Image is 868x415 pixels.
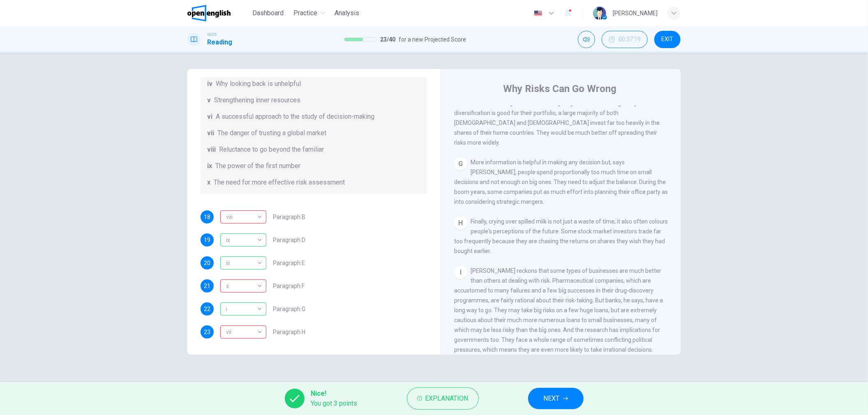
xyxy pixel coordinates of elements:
[273,214,305,220] span: Paragraph B
[214,178,345,187] span: The need for more effective risk assessment
[273,237,305,243] span: Paragraph D
[544,393,560,404] span: NEXT
[219,145,324,154] span: Reluctance to go beyond the familiar
[220,205,263,229] div: viii
[207,112,212,122] span: vi
[216,79,301,89] span: Why looking back is unhelpful
[207,161,212,171] span: ix
[220,320,263,344] div: vii
[204,306,210,312] span: 22
[207,37,232,47] h1: Reading
[220,297,263,321] div: i
[335,8,360,18] span: Analysis
[207,178,210,187] span: x
[220,302,266,316] div: i
[528,388,584,409] button: NEXT
[593,7,606,20] img: Profile picture
[311,389,358,399] span: Nice!
[578,31,595,48] div: Mute
[454,267,663,353] span: [PERSON_NAME] reckons that some types of businesses are much better than others at dealing with r...
[220,233,266,247] div: ix
[207,79,212,89] span: iv
[454,218,668,254] span: Finally, crying over spilled milk is not just a waste of time; it also often colours people's per...
[187,5,231,21] img: OpenEnglish logo
[220,251,263,275] div: iii
[216,112,374,122] span: A successful approach to the study of decision-making
[207,32,217,37] span: IELTS
[204,283,210,289] span: 21
[249,6,287,21] button: Dashboard
[214,95,300,105] span: Strengthening inner resources
[207,145,216,154] span: viii
[187,5,249,21] a: OpenEnglish logo
[311,399,358,408] span: You got 3 points
[602,31,648,48] div: Hide
[613,8,658,18] div: [PERSON_NAME]
[220,325,266,339] div: iv
[220,279,266,293] div: viii
[454,266,467,279] div: I
[220,210,266,224] div: vi
[619,36,641,43] span: 00:37:19
[217,128,326,138] span: The danger of trusting a global market
[220,274,263,298] div: x
[220,228,263,252] div: ix
[399,35,466,44] span: for a new Projected Score
[207,128,214,138] span: vii
[204,260,210,266] span: 20
[332,6,363,21] button: Analysis
[380,35,395,44] span: 23 / 40
[294,8,318,18] span: Practice
[454,159,668,205] span: More information is helpful in making any decision but, says [PERSON_NAME], people spend proporti...
[425,393,469,404] span: Explanation
[533,10,543,16] img: en
[253,8,284,18] span: Dashboard
[215,161,300,171] span: The power of the first number
[204,214,210,220] span: 18
[602,31,648,48] button: 00:37:19
[273,283,305,289] span: Paragraph F
[273,260,305,266] span: Paragraph E
[662,36,674,43] span: EXIT
[204,329,210,335] span: 23
[407,387,479,410] button: Explanation
[207,95,211,105] span: v
[291,6,328,21] button: Practice
[454,217,467,230] div: H
[273,306,305,312] span: Paragraph G
[503,82,616,95] h4: Why Risks Can Go Wrong
[454,157,467,171] div: G
[220,256,266,270] div: iii
[654,31,681,48] button: EXIT
[204,237,210,243] span: 19
[273,329,305,335] span: Paragraph H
